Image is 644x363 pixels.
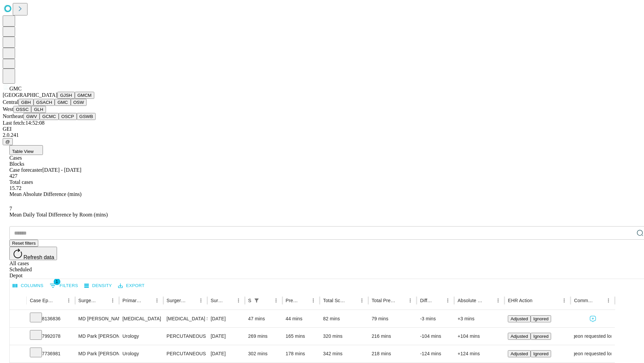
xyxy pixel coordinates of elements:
button: Show filters [48,280,80,291]
button: Sort [99,296,108,305]
button: Menu [64,296,73,305]
button: Menu [196,296,206,305]
div: 47 mins [248,310,279,327]
button: Sort [484,296,493,305]
button: Menu [309,296,318,305]
span: Refresh data [23,254,54,260]
span: 15.72 [9,185,21,191]
span: Ignored [533,351,548,356]
span: Total cases [9,179,33,185]
div: -104 mins [420,328,451,345]
div: [MEDICAL_DATA] SKIN [MEDICAL_DATA] MUSCLE AND BONE [167,310,204,327]
span: 1 [54,278,60,285]
div: 7992078 [30,328,72,345]
span: Mean Absolute Difference (mins) [9,191,82,197]
button: Sort [434,296,443,305]
div: [DATE] [211,345,241,362]
button: Menu [604,296,613,305]
button: Expand [13,313,23,325]
div: Case Epic Id [30,298,54,303]
button: GJSH [57,92,75,99]
div: Comments [574,298,593,303]
span: West [3,106,13,112]
button: Table View [9,145,43,155]
span: Ignored [533,334,548,339]
button: OSSC [13,106,32,113]
button: Sort [533,296,542,305]
div: 1 active filter [252,296,261,305]
span: [DATE] - [DATE] [42,167,81,173]
span: Case forecaster [9,167,42,173]
div: MD [PERSON_NAME] [PERSON_NAME] Md [78,310,116,327]
div: 82 mins [323,310,365,327]
span: Adjusted [511,351,528,356]
button: GWV [23,113,40,120]
button: Ignored [531,333,551,340]
div: [DATE] [211,310,241,327]
button: GLH [31,106,46,113]
div: Surgery Date [211,298,224,303]
div: -3 mins [420,310,451,327]
div: 320 mins [323,328,365,345]
span: Last fetch: 14:52:08 [3,120,45,126]
div: Primary Service [122,298,142,303]
button: @ [3,138,13,145]
div: Total Predicted Duration [372,298,396,303]
button: Adjusted [508,350,531,357]
div: Scheduled In Room Duration [248,298,251,303]
button: Density [83,281,114,291]
button: Menu [357,296,367,305]
button: Menu [152,296,162,305]
div: Urology [122,345,160,362]
div: MD Park [PERSON_NAME] [78,345,116,362]
button: Ignored [531,350,551,357]
div: GEI [3,126,641,132]
span: Northeast [3,113,23,119]
div: +104 mins [458,328,501,345]
div: 216 mins [372,328,414,345]
div: 2.0.241 [3,132,641,138]
span: GMC [9,86,21,91]
div: MD Park [PERSON_NAME] [78,328,116,345]
button: GSWB [77,113,96,120]
span: Adjusted [511,316,528,321]
button: Refresh data [9,247,57,260]
span: 7 [9,206,12,211]
div: -124 mins [420,345,451,362]
button: Menu [406,296,415,305]
div: Absolute Difference [458,298,483,303]
button: Expand [13,348,23,360]
button: Menu [234,296,243,305]
button: GMCM [75,92,94,99]
span: Mean Daily Total Difference by Room (mins) [9,212,108,217]
div: [MEDICAL_DATA] [122,310,160,327]
button: Show filters [252,296,261,305]
button: Menu [271,296,281,305]
button: Menu [493,296,503,305]
button: Sort [143,296,152,305]
button: Adjusted [508,315,531,322]
span: Table View [12,149,34,154]
button: Sort [299,296,309,305]
div: 342 mins [323,345,365,362]
div: PERCUTANEOUS NEPHROSTOLITHOTOMY OVER 2CM [167,345,204,362]
div: [DATE] [211,328,241,345]
button: OSW [71,99,87,106]
div: +3 mins [458,310,501,327]
div: 165 mins [286,328,317,345]
div: 218 mins [372,345,414,362]
div: Surgeon Name [78,298,98,303]
button: Sort [224,296,234,305]
span: 427 [9,173,17,179]
button: Sort [187,296,196,305]
span: Adjusted [511,334,528,339]
div: Difference [420,298,433,303]
div: Predicted In Room Duration [286,298,299,303]
span: @ [5,139,10,144]
div: EHR Action [508,298,532,303]
button: Adjusted [508,333,531,340]
span: Surgeon requested longer [565,328,621,345]
div: 7736981 [30,345,72,362]
div: Surgeon requested longer [574,328,611,345]
button: Menu [108,296,117,305]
